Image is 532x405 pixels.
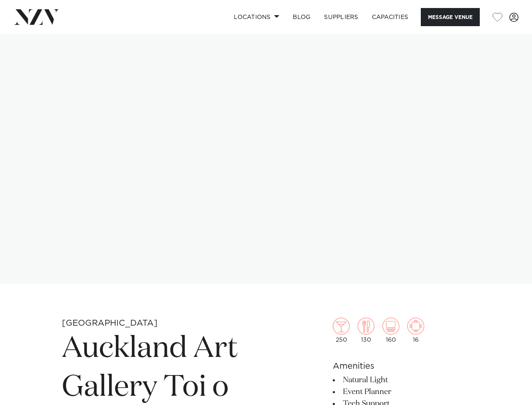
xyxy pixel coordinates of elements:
[358,318,374,335] img: dining.png
[358,318,374,343] div: 130
[333,318,350,343] div: 250
[62,319,158,327] small: [GEOGRAPHIC_DATA]
[13,9,59,24] img: nzv-logo.png
[317,8,365,26] a: SUPPLIERS
[286,8,317,26] a: BLOG
[333,318,350,335] img: cocktail.png
[382,318,399,343] div: 160
[407,318,424,343] div: 16
[333,374,470,386] li: Natural Light
[333,386,470,398] li: Event Planner
[421,8,480,26] button: Message Venue
[407,318,424,335] img: meeting.png
[382,318,399,335] img: theatre.png
[227,8,286,26] a: Locations
[333,360,470,373] h6: Amenities
[365,8,415,26] a: Capacities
